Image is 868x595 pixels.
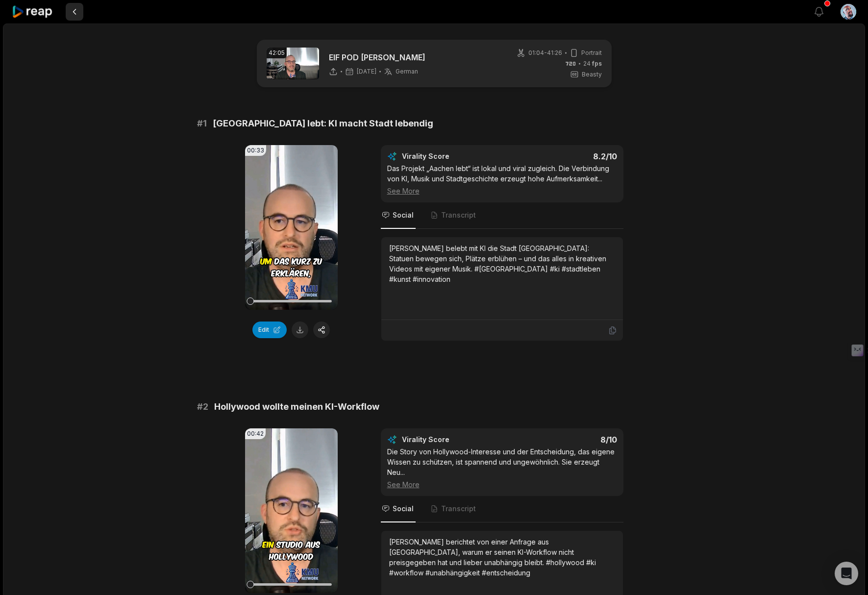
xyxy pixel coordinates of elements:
span: # 2 [197,400,208,414]
video: Your browser does not support mp4 format. [245,145,338,310]
div: 8.2 /10 [512,151,617,161]
button: Edit [252,322,287,338]
div: 8 /10 [512,435,617,445]
span: Portrait [581,49,602,57]
span: [GEOGRAPHIC_DATA] lebt: KI macht Stadt lebendig [213,117,433,130]
div: Virality Score [402,151,507,161]
span: # 1 [197,117,207,130]
div: Open Intercom Messenger [835,562,858,585]
span: Beasty [582,70,602,79]
span: Hollywood wollte meinen KI-Workflow [214,400,379,414]
div: Die Story von Hollywood-Interesse und der Entscheidung, das eigene Wissen zu schützen, ist spanne... [387,446,617,490]
span: Social [393,504,414,514]
video: Your browser does not support mp4 format. [245,428,338,593]
span: fps [592,60,602,67]
div: [PERSON_NAME] belebt mit KI die Stadt [GEOGRAPHIC_DATA]: Statuen bewegen sich, Plätze erblühen – ... [389,243,615,284]
span: 24 [583,59,602,68]
span: Transcript [441,210,476,220]
div: See More [387,479,617,490]
span: [DATE] [357,68,376,75]
span: Social [393,210,414,220]
div: See More [387,186,617,196]
span: German [396,68,418,75]
div: Virality Score [402,435,507,445]
nav: Tabs [381,496,623,522]
nav: Tabs [381,202,623,229]
span: Transcript [441,504,476,514]
span: 01:04 - 41:26 [528,49,562,57]
div: 42:05 [267,48,287,58]
div: Das Projekt „Aachen lebt“ ist lokal und viral zugleich. Die Verbindung von KI, Musik und Stadtges... [387,163,617,196]
p: EIF POD [PERSON_NAME] [329,51,425,63]
div: [PERSON_NAME] berichtet von einer Anfrage aus [GEOGRAPHIC_DATA], warum er seinen KI-Workflow nich... [389,537,615,578]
